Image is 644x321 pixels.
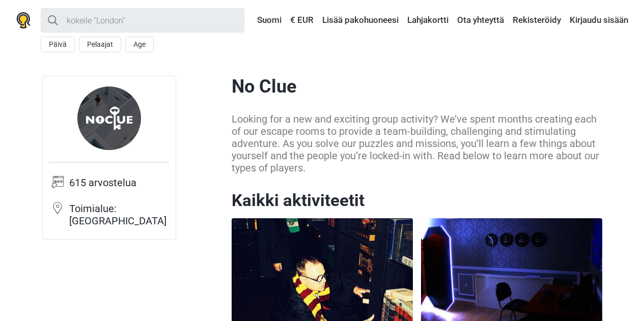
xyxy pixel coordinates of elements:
a: Rekisteröidy [510,11,564,30]
h1: No Clue [232,76,602,98]
button: Päivä [41,37,75,52]
td: 615 arvostelua [69,176,169,201]
a: Lahjakortti [405,11,451,30]
div: Looking for a new and exciting group activity? We’ve spent months creating each of our escape roo... [232,113,602,174]
a: Ota yhteyttä [455,11,507,30]
h2: Kaikki aktiviteetit [232,190,602,211]
td: Toimialue: [GEOGRAPHIC_DATA] [69,201,169,233]
input: kokeile “London” [41,8,244,33]
a: Lisää pakohuoneesi [320,11,401,30]
button: Age [125,37,154,52]
a: Kirjaudu sisään [567,11,628,30]
img: Suomi [250,17,257,24]
button: Pelaajat [79,37,121,52]
a: € EUR [288,11,316,30]
img: Nowescape logo [16,12,31,28]
a: Suomi [247,11,284,30]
